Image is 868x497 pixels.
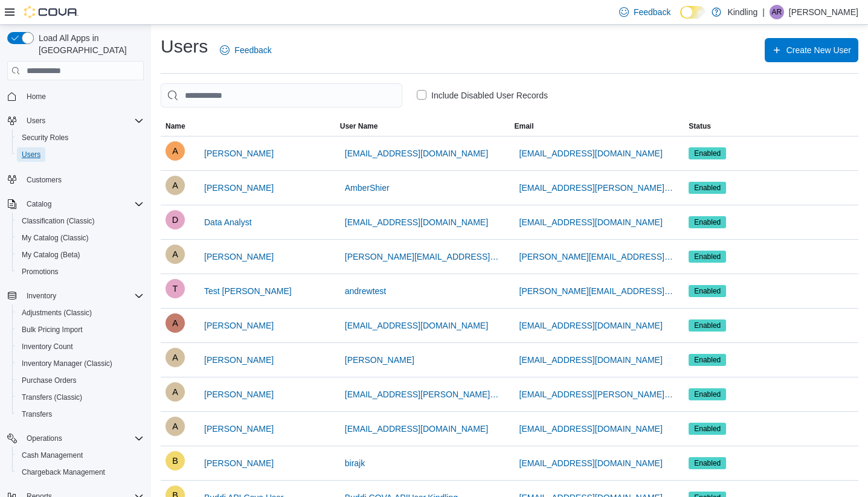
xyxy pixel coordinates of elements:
[12,263,149,280] button: Promotions
[22,114,50,128] button: Users
[689,121,711,131] span: Status
[17,214,144,228] span: Classification (Classic)
[17,248,144,262] span: My Catalog (Beta)
[199,279,297,303] button: Test [PERSON_NAME]
[172,451,178,470] span: B
[27,291,56,301] span: Inventory
[340,210,493,234] button: [EMAIL_ADDRESS][DOMAIN_NAME]
[12,129,149,146] button: Security Roles
[17,339,78,354] a: Inventory Count
[172,141,178,161] span: a
[199,176,278,200] button: [PERSON_NAME]
[12,372,149,389] button: Purchase Orders
[515,210,667,234] button: [EMAIL_ADDRESS][DOMAIN_NAME]
[17,231,144,245] span: My Catalog (Classic)
[22,431,144,446] span: Operations
[22,467,105,477] span: Chargeback Management
[17,465,110,479] a: Chargeback Management
[340,451,370,475] button: birajk
[204,285,292,297] span: Test [PERSON_NAME]
[789,5,858,19] p: [PERSON_NAME]
[519,285,675,297] span: [PERSON_NAME][EMAIL_ADDRESS][DOMAIN_NAME]
[345,388,500,400] span: [EMAIL_ADDRESS][PERSON_NAME][DOMAIN_NAME]
[17,147,45,162] a: Users
[166,451,185,470] div: Biraj
[17,265,63,279] a: Promotions
[345,251,500,263] span: [PERSON_NAME][EMAIL_ADDRESS][DOMAIN_NAME]
[340,141,493,165] button: [EMAIL_ADDRESS][DOMAIN_NAME]
[22,308,92,318] span: Adjustments (Classic)
[22,133,68,143] span: Security Roles
[694,251,721,262] span: Enabled
[515,279,680,303] button: [PERSON_NAME][EMAIL_ADDRESS][DOMAIN_NAME]
[519,423,663,435] span: [EMAIL_ADDRESS][DOMAIN_NAME]
[22,197,144,211] span: Catalog
[417,88,548,103] label: Include Disabled User Records
[12,321,149,338] button: Bulk Pricing Import
[689,354,726,366] span: Enabled
[234,44,271,56] span: Feedback
[215,38,276,62] a: Feedback
[519,147,663,159] span: [EMAIL_ADDRESS][DOMAIN_NAME]
[17,130,73,145] a: Security Roles
[340,121,378,131] span: User Name
[22,150,40,159] span: Users
[199,417,278,441] button: [PERSON_NAME]
[22,393,82,402] span: Transfers (Classic)
[2,170,149,188] button: Customers
[519,354,663,366] span: [EMAIL_ADDRESS][DOMAIN_NAME]
[17,339,144,354] span: Inventory Count
[17,373,82,388] a: Purchase Orders
[12,246,149,263] button: My Catalog (Beta)
[22,289,61,303] button: Inventory
[515,348,667,372] button: [EMAIL_ADDRESS][DOMAIN_NAME]
[12,355,149,372] button: Inventory Manager (Classic)
[166,121,185,131] span: Name
[345,216,488,228] span: [EMAIL_ADDRESS][DOMAIN_NAME]
[17,147,144,162] span: Users
[2,196,149,213] button: Catalog
[694,458,721,469] span: Enabled
[173,279,178,298] span: T
[22,89,144,104] span: Home
[166,313,185,333] div: anshdeep
[17,448,144,463] span: Cash Management
[12,389,149,406] button: Transfers (Classic)
[22,359,112,368] span: Inventory Manager (Classic)
[519,216,663,228] span: [EMAIL_ADDRESS][DOMAIN_NAME]
[24,6,79,18] img: Cova
[515,141,667,165] button: [EMAIL_ADDRESS][DOMAIN_NAME]
[17,322,88,337] a: Bulk Pricing Import
[17,407,57,422] a: Transfers
[12,447,149,464] button: Cash Management
[762,5,765,19] p: |
[204,182,274,194] span: [PERSON_NAME]
[770,5,784,19] div: andrew rhodes
[22,376,77,385] span: Purchase Orders
[515,417,667,441] button: [EMAIL_ADDRESS][DOMAIN_NAME]
[12,229,149,246] button: My Catalog (Classic)
[22,342,73,351] span: Inventory Count
[172,245,178,264] span: a
[166,141,185,161] div: alannah
[519,182,675,194] span: [EMAIL_ADDRESS][PERSON_NAME][DOMAIN_NAME]
[199,141,278,165] button: [PERSON_NAME]
[340,313,493,338] button: [EMAIL_ADDRESS][DOMAIN_NAME]
[204,354,274,366] span: [PERSON_NAME]
[515,313,667,338] button: [EMAIL_ADDRESS][DOMAIN_NAME]
[12,406,149,423] button: Transfers
[515,121,534,131] span: Email
[689,147,726,159] span: Enabled
[689,319,726,332] span: Enabled
[22,173,66,187] a: Customers
[17,322,144,337] span: Bulk Pricing Import
[2,88,149,105] button: Home
[172,417,178,436] span: A
[17,130,144,145] span: Security Roles
[345,423,488,435] span: [EMAIL_ADDRESS][DOMAIN_NAME]
[694,182,721,193] span: Enabled
[199,245,278,269] button: [PERSON_NAME]
[694,148,721,159] span: Enabled
[340,348,419,372] button: [PERSON_NAME]
[17,373,144,388] span: Purchase Orders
